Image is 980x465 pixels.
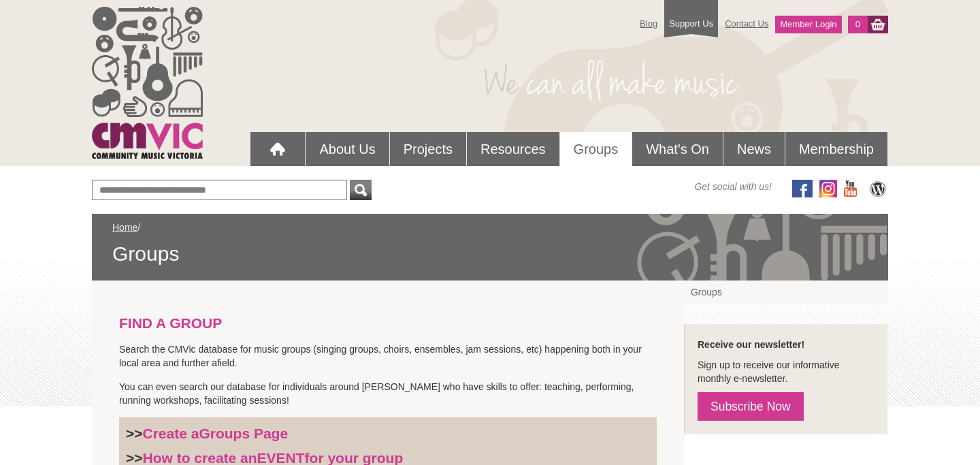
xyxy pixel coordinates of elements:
[119,315,222,331] strong: FIND A GROUP
[684,280,887,304] a: Groups
[467,132,559,166] a: Resources
[92,7,203,159] img: cmvic_logo.png
[723,132,785,166] a: News
[126,425,650,443] h3: >>
[819,180,837,197] img: icon-instagram.png
[112,221,868,267] div: /
[698,358,874,385] p: Sign up to receive our informative monthly e-newsletter.
[868,180,888,197] img: CMVic Blog
[633,12,664,35] a: Blog
[390,132,466,166] a: Projects
[694,180,772,193] span: Get social with us!
[143,426,289,441] a: Create aGroups Page
[698,339,804,350] strong: Receive our newsletter!
[848,16,868,33] a: 0
[785,132,887,166] a: Membership
[775,16,841,33] a: Member Login
[119,342,657,370] p: Search the CMVic database for music groups (singing groups, choirs, ensembles, jam sessions, etc)...
[112,241,868,267] span: Groups
[199,426,288,441] strong: Groups Page
[306,132,389,166] a: About Us
[119,380,657,407] p: You can even search our database for individuals around [PERSON_NAME] who have skills to offer: t...
[112,222,137,233] a: Home
[718,12,775,35] a: Contact Us
[632,132,723,166] a: What's On
[698,392,804,421] a: Subscribe Now
[560,132,632,166] a: Groups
